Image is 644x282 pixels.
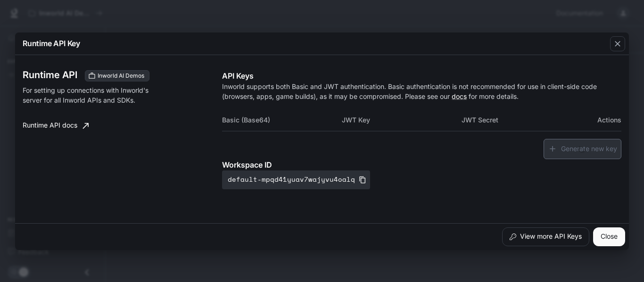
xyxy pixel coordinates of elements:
[222,81,621,101] p: Inworld supports both Basic and JWT authentication. Basic authentication is not recommended for u...
[502,227,589,246] button: View more API Keys
[85,70,149,81] div: These keys will apply to your current workspace only
[593,227,625,246] button: Close
[222,170,370,189] button: default-mpqd41yuav7wajyvu4oalq
[23,85,166,105] p: For setting up connections with Inworld's server for all Inworld APIs and SDKs.
[452,92,467,100] a: docs
[342,109,462,131] th: JWT Key
[94,72,148,80] span: Inworld AI Demos
[23,38,80,49] p: Runtime API Key
[462,109,581,131] th: JWT Secret
[222,70,621,81] p: API Keys
[581,109,621,131] th: Actions
[222,109,342,131] th: Basic (Base64)
[19,116,92,135] a: Runtime API docs
[222,159,621,170] p: Workspace ID
[23,70,77,80] h3: Runtime API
